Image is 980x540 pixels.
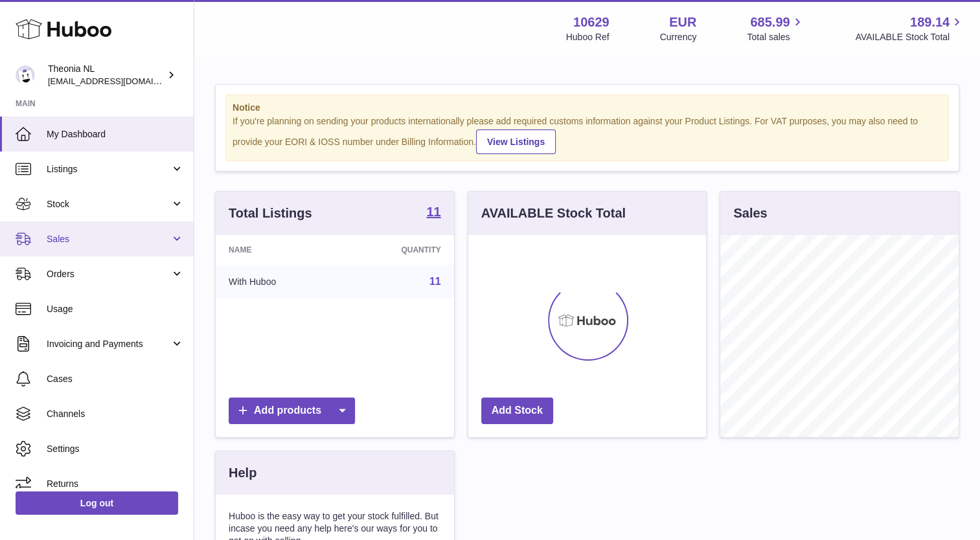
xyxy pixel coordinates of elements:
strong: 10629 [573,14,610,31]
td: With Huboo [216,265,341,298]
span: Returns [47,478,184,490]
a: 189.14 AVAILABLE Stock Total [855,14,964,43]
span: Settings [47,443,184,455]
a: 685.99 Total sales [747,14,804,43]
strong: EUR [669,14,696,31]
span: [EMAIL_ADDRESS][DOMAIN_NAME] [48,76,190,86]
h3: Help [229,464,256,482]
span: Usage [47,303,184,315]
span: Channels [47,408,184,420]
span: Listings [47,163,170,175]
strong: 11 [426,205,440,218]
a: Add products [229,398,355,424]
div: If you're planning on sending your products internationally please add required customs informati... [233,115,942,154]
div: Huboo Ref [566,31,610,43]
th: Quantity [341,235,454,265]
span: My Dashboard [47,128,184,141]
th: Name [216,235,341,265]
span: Cases [47,373,184,385]
a: View Listings [476,129,556,154]
a: Log out [16,491,178,515]
span: Sales [47,233,170,245]
a: 11 [426,205,440,221]
a: Add Stock [481,398,553,424]
span: 685.99 [750,14,790,31]
span: Invoicing and Payments [47,338,170,350]
a: 11 [429,276,441,287]
h3: Total Listings [229,205,312,222]
h3: Sales [733,205,767,222]
span: Total sales [747,31,804,43]
div: Currency [660,31,697,43]
div: Theonia NL [48,63,165,87]
span: Stock [47,198,170,210]
span: 189.14 [910,14,950,31]
h3: AVAILABLE Stock Total [481,205,626,222]
span: AVAILABLE Stock Total [855,31,964,43]
img: info@wholesomegoods.eu [16,65,35,85]
strong: Notice [233,102,942,114]
span: Orders [47,268,170,280]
